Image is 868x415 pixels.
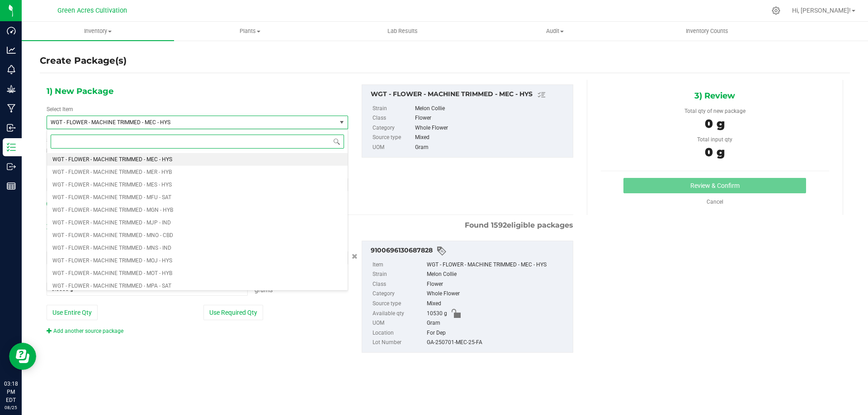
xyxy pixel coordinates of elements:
[792,7,851,14] span: Hi, [PERSON_NAME]!
[427,338,568,348] div: GA-250701-MEC-25-FA
[22,22,174,41] a: Inventory
[371,246,568,256] div: 9100696130687828
[479,22,631,41] a: Audit
[203,305,263,320] button: Use Required Qty
[684,108,745,114] span: Total qty of new package
[674,27,741,35] span: Inventory Counts
[373,270,425,280] label: Strain
[375,27,430,35] span: Lab Results
[373,289,425,299] label: Category
[373,260,425,270] label: Item
[373,299,425,309] label: Source type
[415,123,568,133] div: Whole Flower
[47,105,73,113] label: Select Item
[427,280,568,289] div: Flower
[465,220,573,231] span: Found eligible packages
[479,27,631,35] span: Audit
[336,116,348,129] span: select
[707,199,723,205] a: Cancel
[415,104,568,114] div: Melon Collie
[373,113,413,123] label: Class
[47,328,123,334] a: Add another source package
[415,143,568,153] div: Gram
[40,54,127,67] h4: Create Package(s)
[57,7,127,14] span: Green Acres Cultivation
[7,65,16,74] inline-svg: Monitoring
[694,89,735,103] span: 3) Review
[4,404,18,411] p: 08/25
[770,6,782,15] div: Manage settings
[7,162,16,171] inline-svg: Outbound
[7,143,16,152] inline-svg: Inventory
[373,338,425,348] label: Lot Number
[7,104,16,113] inline-svg: Manufacturing
[415,133,568,143] div: Mixed
[373,143,413,153] label: UOM
[47,84,113,98] span: 1) New Package
[371,89,568,100] div: WGT - FLOWER - MACHINE TRIMMED - MEC - HYS
[427,328,568,338] div: For Dep
[47,305,98,320] button: Use Entire Qty
[7,123,16,132] inline-svg: Inbound
[174,22,326,41] a: Plants
[373,104,413,114] label: Strain
[349,250,360,263] button: Cancel button
[175,27,326,35] span: Plants
[373,328,425,338] label: Location
[373,280,425,289] label: Class
[705,117,725,131] span: 0 g
[7,26,16,35] inline-svg: Dashboard
[427,270,568,280] div: Melon Collie
[255,286,273,294] span: Grams
[427,289,568,299] div: Whole Flower
[373,318,425,328] label: UOM
[4,380,18,404] p: 03:18 PM EDT
[7,182,16,191] inline-svg: Reports
[51,119,321,126] span: WGT - FLOWER - MACHINE TRIMMED - MEC - HYS
[631,22,783,41] a: Inventory Counts
[427,299,568,309] div: Mixed
[373,133,413,143] label: Source type
[427,260,568,270] div: WGT - FLOWER - MACHINE TRIMMED - MEC - HYS
[326,22,479,41] a: Lab Results
[705,145,725,159] span: 0 g
[697,136,732,143] span: Total input qty
[427,309,447,319] span: 10530 g
[22,27,174,35] span: Inventory
[9,343,36,370] iframe: Resource center
[491,221,507,229] span: 1592
[373,309,425,319] label: Available qty
[415,113,568,123] div: Flower
[373,123,413,133] label: Category
[7,84,16,93] inline-svg: Grow
[427,318,568,328] div: Gram
[623,178,806,193] button: Review & Confirm
[7,46,16,55] inline-svg: Analytics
